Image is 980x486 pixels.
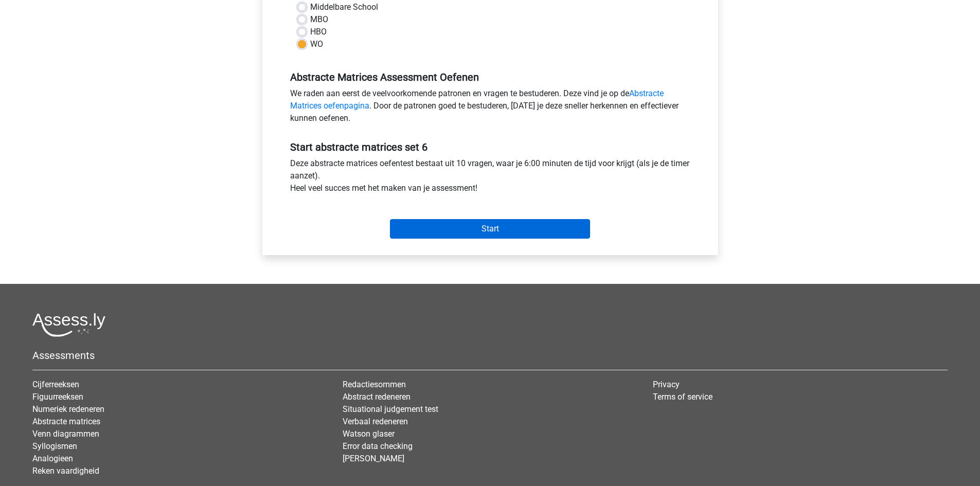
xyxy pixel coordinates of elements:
[32,313,105,337] img: Assessly logo
[32,466,99,476] a: Reken vaardigheid
[343,429,395,439] a: Watson glaser
[32,349,948,362] h5: Assessments
[32,380,79,389] a: Cijferreeksen
[310,26,327,38] label: HBO
[343,404,438,414] a: Situational judgement test
[343,417,408,426] a: Verbaal redeneren
[343,380,406,389] a: Redactiesommen
[32,454,73,463] a: Analogieen
[290,71,690,83] h5: Abstracte Matrices Assessment Oefenen
[390,219,590,239] input: Start
[343,392,411,402] a: Abstract redeneren
[653,392,712,402] a: Terms of service
[32,429,99,439] a: Venn diagrammen
[310,1,378,13] label: Middelbare School
[310,13,328,26] label: MBO
[32,392,83,402] a: Figuurreeksen
[282,157,698,199] div: Deze abstracte matrices oefentest bestaat uit 10 vragen, waar je 6:00 minuten de tijd voor krijgt...
[32,441,77,451] a: Syllogismen
[310,38,323,50] label: WO
[282,87,698,129] div: We raden aan eerst de veelvoorkomende patronen en vragen te bestuderen. Deze vind je op de . Door...
[32,417,100,426] a: Abstracte matrices
[343,441,413,451] a: Error data checking
[290,141,690,153] h5: Start abstracte matrices set 6
[343,454,404,463] a: [PERSON_NAME]
[653,380,680,389] a: Privacy
[32,404,104,414] a: Numeriek redeneren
